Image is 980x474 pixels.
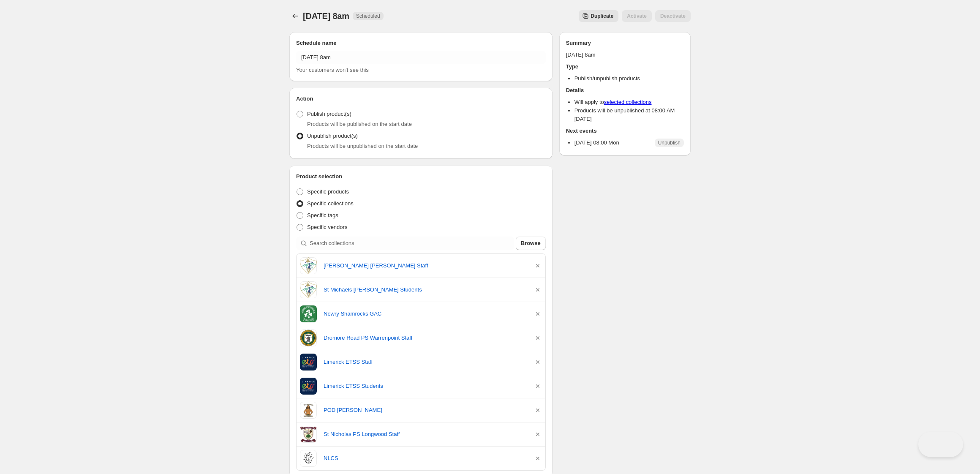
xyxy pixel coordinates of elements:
span: Browse [521,239,541,248]
a: POD [PERSON_NAME] [324,406,527,414]
span: Specific tags [307,212,338,218]
a: selected collections [604,99,652,105]
span: Specific vendors [307,224,347,230]
a: Limerick ETSS Students [324,382,527,390]
p: [DATE] 08:00 Mon [574,139,619,147]
a: [PERSON_NAME] [PERSON_NAME] Staff [324,262,527,270]
span: Products will be unpublished on the start date [307,143,418,149]
span: Duplicate [591,13,613,19]
li: Publish/unpublish products [574,74,684,83]
span: Unpublish [658,139,681,146]
h2: Summary [566,39,684,47]
h2: Action [296,95,546,103]
button: Secondary action label [579,10,618,22]
a: Newry Shamrocks GAC [324,310,527,318]
h2: Schedule name [296,39,546,47]
span: Unpublish product(s) [307,133,358,139]
a: Limerick ETSS Staff [324,358,527,366]
span: Specific products [307,188,349,195]
span: Your customers won't see this [296,67,369,73]
h2: Product selection [296,172,546,181]
input: Search collections [310,237,514,250]
a: St Michaels [PERSON_NAME] Students [324,286,527,294]
span: [DATE] 8am [303,11,349,21]
a: St Nicholas PS Longwood Staff [324,430,527,439]
button: Schedules [289,10,301,22]
li: Products will be unpublished at 08:00 AM [DATE] [574,106,684,123]
h2: Next events [566,127,684,135]
a: NLCS [324,454,527,463]
span: Specific collections [307,200,354,207]
button: Browse [516,237,546,250]
iframe: Help Scout Beacon - Open [918,432,963,457]
span: Scheduled [356,13,380,19]
h2: Details [566,86,684,95]
li: Will apply to [574,98,684,106]
span: Publish product(s) [307,111,351,117]
a: Dromore Road PS Warrenpoint Staff [324,334,527,342]
p: [DATE] 8am [566,51,684,59]
iframe: Help Scout Beacon - Messages and Notifications [832,306,968,432]
span: Products will be published on the start date [307,121,412,127]
h2: Type [566,63,684,71]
